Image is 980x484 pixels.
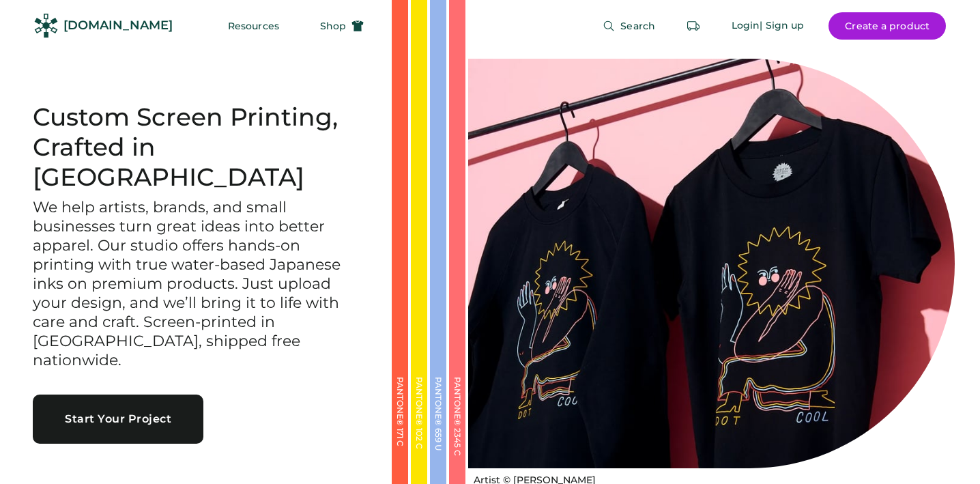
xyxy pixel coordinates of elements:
h1: Custom Screen Printing, Crafted in [GEOGRAPHIC_DATA] [33,102,359,193]
button: Create a product [828,12,946,40]
div: | Sign up [760,19,804,33]
button: Retrieve an order [680,12,707,40]
button: Start Your Project [33,395,203,444]
button: Search [586,12,672,40]
button: Resources [212,12,296,40]
span: Shop [320,21,346,31]
h3: We help artists, brands, and small businesses turn great ideas into better apparel. Our studio of... [33,198,359,369]
span: Search [620,21,655,31]
button: Shop [304,12,380,40]
iframe: Front Chat [915,423,974,481]
img: Rendered Logo - Screens [34,14,58,38]
div: Login [732,19,760,33]
div: [DOMAIN_NAME] [63,17,173,34]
